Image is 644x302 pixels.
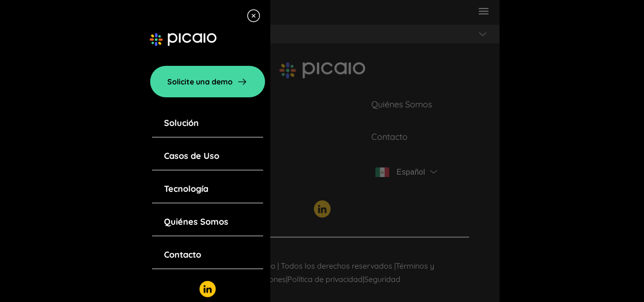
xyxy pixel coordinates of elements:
a: Solicite una demo [150,65,266,98]
img: menu-close-icon [246,9,261,23]
a: Casos de Uso [164,149,219,163]
a: Quiénes Somos [164,215,228,229]
a: Solución [164,116,199,130]
a: Tecnología [164,182,208,196]
img: image [150,33,216,46]
a: Contacto [164,248,201,261]
img: arrow-right [236,76,248,87]
img: linkedin-logo [199,281,216,297]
